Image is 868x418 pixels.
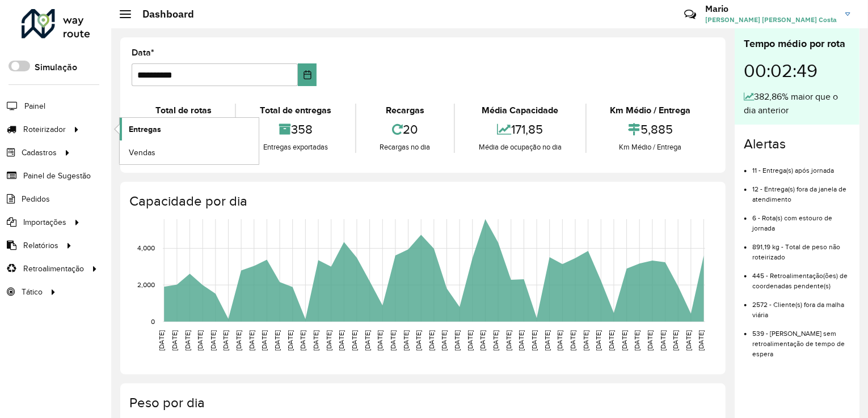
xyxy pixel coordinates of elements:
li: 11 - Entrega(s) após jornada [752,157,850,176]
text: [DATE] [209,330,217,351]
div: Km Médio / Entrega [589,104,711,117]
text: [DATE] [685,330,692,351]
div: Entregas exportadas [239,142,352,153]
text: 2,000 [137,281,155,288]
div: Recargas no dia [359,142,451,153]
text: [DATE] [698,330,705,351]
div: 171,85 [458,117,582,142]
text: 0 [151,318,155,325]
label: Data [132,46,154,59]
text: [DATE] [428,330,435,351]
div: Tempo médio por rota [744,36,850,52]
div: 00:02:49 [744,52,850,90]
li: 6 - Rota(s) com estouro de jornada [752,204,850,233]
text: [DATE] [595,330,602,351]
div: Km Médio / Entrega [589,142,711,153]
button: Choose Date [298,63,317,86]
div: 20 [359,117,451,142]
li: 539 - [PERSON_NAME] sem retroalimentação de tempo de espera [752,320,850,359]
label: Simulação [35,61,77,74]
text: [DATE] [351,330,358,351]
text: [DATE] [582,330,589,351]
text: [DATE] [184,330,191,351]
li: 12 - Entrega(s) fora da janela de atendimento [752,176,850,204]
text: [DATE] [646,330,654,351]
h3: Mario [705,3,837,14]
text: [DATE] [633,330,641,351]
text: [DATE] [273,330,281,351]
text: [DATE] [479,330,487,351]
span: [PERSON_NAME] [PERSON_NAME] Costa [705,15,837,25]
div: 5,885 [589,117,711,142]
text: [DATE] [530,330,538,351]
span: Painel [24,100,45,112]
div: Média de ocupação no dia [458,142,582,153]
h4: Alertas [744,136,850,152]
a: Entregas [120,118,259,140]
div: 358 [239,117,352,142]
h4: Capacidade por dia [129,193,714,210]
text: [DATE] [364,330,371,351]
h4: Peso por dia [129,395,714,411]
span: Cadastros [22,147,57,159]
div: Total de entregas [239,104,352,117]
text: [DATE] [248,330,255,351]
text: [DATE] [453,330,461,351]
text: [DATE] [196,330,204,351]
span: Painel de Sugestão [23,170,91,182]
div: Recargas [359,104,451,117]
li: 891,19 kg - Total de peso não roteirizado [752,233,850,262]
li: 2572 - Cliente(s) fora da malha viária [752,291,850,320]
text: [DATE] [415,330,422,351]
text: [DATE] [389,330,397,351]
span: Relatórios [23,240,58,251]
text: 4,000 [137,245,155,252]
text: [DATE] [222,330,230,351]
text: [DATE] [659,330,667,351]
span: Roteirizador [23,123,66,135]
li: 445 - Retroalimentação(ões) de coordenadas pendente(s) [752,262,850,291]
div: Média Capacidade [458,104,582,117]
text: [DATE] [441,330,448,351]
text: [DATE] [608,330,615,351]
text: [DATE] [235,330,242,351]
text: [DATE] [621,330,628,351]
span: Importações [23,216,66,228]
text: [DATE] [466,330,474,351]
text: [DATE] [492,330,499,351]
text: [DATE] [402,330,410,351]
text: [DATE] [569,330,576,351]
a: Contato Rápido [678,2,702,27]
span: Entregas [129,123,161,135]
h2: Dashboard [131,8,194,20]
text: [DATE] [312,330,319,351]
a: Vendas [120,141,259,164]
text: [DATE] [286,330,294,351]
div: 382,86% maior que o dia anterior [744,90,850,117]
text: [DATE] [338,330,345,351]
text: [DATE] [325,330,332,351]
text: [DATE] [171,330,178,351]
text: [DATE] [299,330,306,351]
text: [DATE] [260,330,268,351]
text: [DATE] [158,330,165,351]
span: Tático [22,286,43,298]
span: Pedidos [22,193,50,205]
div: Total de rotas [134,104,232,117]
span: Retroalimentação [23,263,84,275]
text: [DATE] [543,330,551,351]
text: [DATE] [557,330,564,351]
text: [DATE] [518,330,525,351]
span: Vendas [129,147,155,159]
text: [DATE] [505,330,512,351]
text: [DATE] [376,330,384,351]
text: [DATE] [672,330,679,351]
